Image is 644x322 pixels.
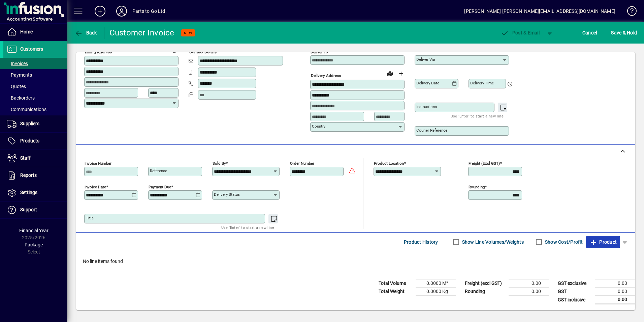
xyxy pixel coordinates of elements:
mat-label: Delivery time [470,81,494,85]
a: Communications [3,104,67,115]
button: Product [586,236,620,248]
mat-label: Invoice number [85,161,111,166]
td: 0.00 [509,288,549,296]
button: Copy to Delivery address [169,45,180,55]
a: Settings [3,184,67,201]
td: GST inclusive [554,296,595,304]
td: 0.00 [595,296,635,304]
span: Customers [20,46,43,52]
span: Quotes [7,84,26,89]
span: Payments [7,72,32,78]
span: Support [20,207,37,212]
div: No line items found [76,251,635,272]
td: Rounding [461,288,509,296]
td: 0.00 [509,279,549,288]
span: P [512,30,515,35]
span: Product History [404,237,438,247]
mat-label: Order number [290,161,314,166]
a: Payments [3,69,67,81]
td: 0.0000 Kg [416,288,456,296]
a: Products [3,133,67,150]
mat-label: Payment due [149,185,171,189]
button: Cancel [581,27,599,39]
td: Freight (excl GST) [461,279,509,288]
span: Communications [7,107,46,112]
span: Reports [20,172,37,178]
span: Financial Year [19,228,49,233]
span: NEW [184,31,192,35]
a: Backorders [3,92,67,104]
app-page-header-button: Back [67,27,104,39]
span: Staff [20,155,31,161]
div: [PERSON_NAME] [PERSON_NAME][EMAIL_ADDRESS][DOMAIN_NAME] [464,6,615,17]
span: ave & Hold [611,27,637,38]
span: S [611,30,614,35]
mat-label: Rounding [469,185,485,189]
td: 0.0000 M³ [416,279,456,288]
a: Invoices [3,58,67,69]
button: Product History [401,236,441,248]
button: Back [73,27,99,39]
td: GST exclusive [554,279,595,288]
div: Customer Invoice [109,27,174,38]
mat-label: Invoice date [85,185,106,189]
td: Total Volume [375,279,416,288]
mat-label: Reference [150,168,167,173]
span: Back [74,30,97,35]
label: Show Cost/Profit [544,239,583,245]
a: View on map [385,68,395,79]
mat-label: Product location [374,161,404,166]
button: Post & Email [497,27,543,39]
mat-label: Sold by [213,161,226,166]
span: Settings [20,190,37,195]
a: Home [3,24,67,41]
span: Invoices [7,61,28,66]
span: Home [20,29,33,34]
span: Products [20,138,39,143]
td: 0.00 [595,288,635,296]
mat-label: Deliver via [416,57,435,62]
span: Suppliers [20,121,39,126]
td: Total Weight [375,288,416,296]
a: Staff [3,150,67,167]
mat-hint: Use 'Enter' to start a new line [221,223,274,231]
mat-label: Courier Reference [416,128,447,133]
td: 0.00 [595,279,635,288]
a: Suppliers [3,115,67,132]
mat-label: Freight (excl GST) [469,161,500,166]
a: Reports [3,167,67,184]
span: Cancel [582,27,597,38]
mat-label: Country [312,124,325,129]
span: Backorders [7,95,35,101]
span: Product [589,237,617,247]
div: Parts to Go Ltd. [132,6,167,17]
a: Quotes [3,81,67,92]
mat-label: Instructions [416,104,437,109]
a: View on map [159,44,169,55]
button: Choose address [395,68,406,79]
a: Support [3,202,67,218]
td: GST [554,288,595,296]
label: Show Line Volumes/Weights [461,239,524,245]
button: Add [89,5,111,17]
mat-label: Title [86,216,94,220]
mat-label: Delivery status [214,192,240,197]
span: ost & Email [501,30,540,35]
mat-label: Delivery date [416,81,439,85]
a: Knowledge Base [622,1,636,23]
mat-hint: Use 'Enter' to start a new line [451,112,504,120]
button: Profile [111,5,132,17]
button: Save & Hold [609,27,639,39]
span: Package [25,242,43,247]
